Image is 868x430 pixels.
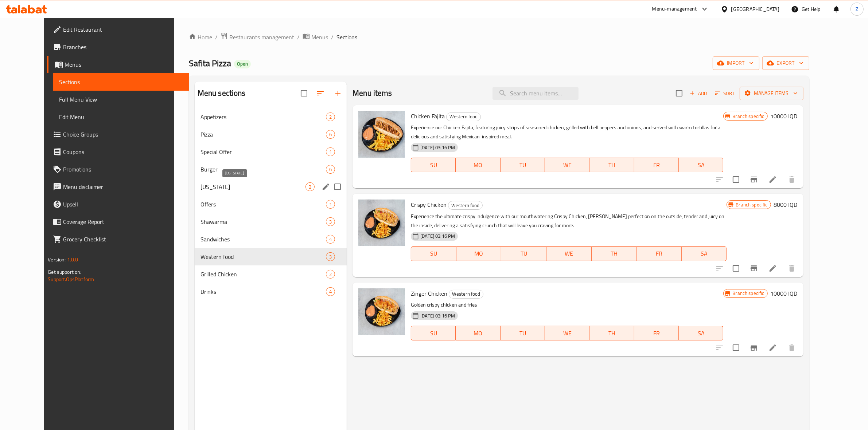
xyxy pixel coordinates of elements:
span: SU [414,160,453,170]
button: delete [783,171,801,188]
span: Western food [201,252,326,261]
span: Offers [201,200,326,209]
button: Add [687,88,710,99]
span: Grocery Checklist [63,235,183,244]
button: TH [589,158,634,172]
div: Shawarma3 [195,213,347,230]
div: Special Offer1 [195,143,347,161]
span: Manage items [746,89,798,98]
div: items [326,130,335,139]
a: Edit Restaurant [47,21,189,38]
span: Burger [201,165,326,174]
img: Crispy Chicken [358,200,405,246]
span: [US_STATE] [201,182,305,191]
span: FR [637,328,676,339]
button: MO [456,158,500,172]
a: Menus [47,56,189,73]
button: SA [679,158,723,172]
span: [DATE] 03:16 PM [417,144,458,151]
a: Upsell [47,196,189,213]
div: [GEOGRAPHIC_DATA] [731,5,779,13]
span: Open [234,61,251,67]
span: 6 [326,166,335,173]
span: Sort sections [312,84,329,102]
button: SA [682,246,727,261]
div: items [326,287,335,296]
span: SU [414,248,454,259]
div: Drinks [201,287,326,296]
span: Western food [447,113,480,121]
span: Z [856,5,859,13]
a: Support.OpsPlatform [48,275,94,284]
span: 3 [326,253,335,260]
button: WE [545,326,589,340]
span: Branch specific [729,290,767,297]
li: / [331,33,334,42]
button: delete [783,339,801,356]
span: Chicken Fajita [411,111,445,122]
span: [DATE] 03:16 PM [417,233,458,240]
span: MO [459,328,497,339]
button: WE [545,158,589,172]
span: Choice Groups [63,130,183,139]
div: items [326,165,335,174]
span: Edit Menu [59,113,183,121]
span: Western food [449,290,483,298]
p: Golden crispy chicken and fries [411,300,723,309]
span: Select to update [728,340,744,355]
a: Grocery Checklist [47,230,189,248]
h6: 8000 IQD [774,200,798,210]
button: TH [589,326,634,340]
button: Branch-specific-item [745,171,763,188]
span: Select section [672,86,687,101]
div: Grilled Chicken2 [195,265,347,283]
span: Shawarma [201,217,326,226]
a: Menu disclaimer [47,178,189,196]
button: SU [411,158,456,172]
span: Sort [715,89,735,98]
span: Menu disclaimer [63,182,183,191]
a: Edit menu item [768,175,777,184]
button: FR [637,246,682,261]
button: Branch-specific-item [745,260,763,277]
span: Select all sections [296,86,312,101]
span: FR [637,160,676,170]
button: export [762,56,809,70]
span: Branches [63,43,183,51]
div: Menu-management [652,5,697,13]
input: search [493,87,579,100]
span: Promotions [63,165,183,174]
p: Experience the ultimate crispy indulgence with our mouthwatering Crispy Chicken, [PERSON_NAME] pe... [411,212,727,230]
div: [US_STATE]2edit [195,178,347,196]
span: Branch specific [729,113,767,120]
span: Edit Restaurant [63,25,183,34]
span: Upsell [63,200,183,209]
button: TU [501,246,546,261]
div: items [326,113,335,121]
span: SA [682,328,720,339]
button: edit [320,181,331,192]
span: 1 [326,149,335,155]
span: Add item [687,88,710,99]
span: SU [414,328,453,339]
button: import [713,56,759,70]
div: items [326,235,335,244]
div: items [326,252,335,261]
span: Sections [59,78,183,86]
span: export [768,59,803,68]
div: Western food [449,290,483,299]
button: MO [456,326,500,340]
span: 6 [326,131,335,138]
button: TU [501,326,545,340]
span: Coupons [63,147,183,156]
button: TH [592,246,637,261]
a: Edit menu item [768,264,777,273]
a: Coupons [47,143,189,161]
div: Grilled Chicken [201,270,326,279]
span: TU [504,248,544,259]
div: Western food3 [195,248,347,265]
span: 4 [326,236,335,243]
div: items [326,270,335,279]
button: Sort [713,88,737,99]
span: Safita Pizza [189,55,231,71]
